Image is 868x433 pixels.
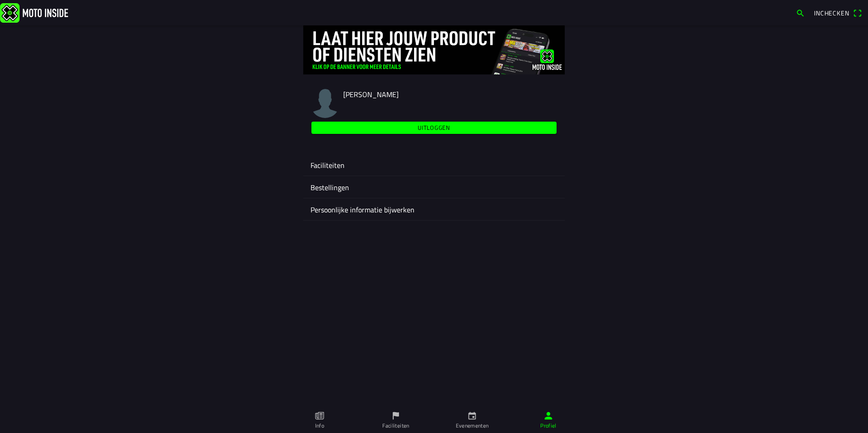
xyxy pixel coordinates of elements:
ion-icon: flag [391,411,401,421]
ion-label: Profiel [540,422,557,430]
ion-label: Faciliteiten [311,160,557,171]
a: search [791,5,809,20]
a: Incheckenqr scanner [809,5,866,20]
ion-label: Info [315,422,324,430]
span: [PERSON_NAME] [343,89,399,100]
ion-button: Uitloggen [311,122,557,134]
ion-icon: person [543,411,553,421]
img: 4Lg0uCZZgYSq9MW2zyHRs12dBiEH1AZVHKMOLPl0.jpg [303,25,565,74]
span: Inchecken [814,8,849,18]
ion-label: Persoonlijke informatie bijwerken [311,204,557,215]
ion-label: Evenementen [456,422,489,430]
img: moto-inside-avatar.png [311,89,340,118]
ion-icon: calendar [467,411,477,421]
ion-label: Faciliteiten [382,422,409,430]
ion-icon: paper [315,411,325,421]
ion-label: Bestellingen [311,182,557,193]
